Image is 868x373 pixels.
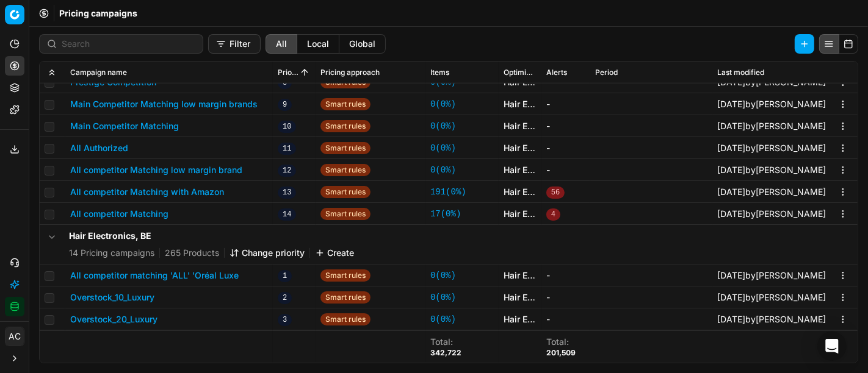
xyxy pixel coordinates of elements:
span: 11 [278,143,296,155]
span: Last modified [717,68,764,77]
a: 0(0%) [430,142,456,154]
div: by [PERSON_NAME] [717,120,826,132]
span: Pricing approach [320,68,380,77]
span: 265 Products [165,247,219,259]
span: [DATE] [717,143,745,153]
button: All competitor matching 'ALL' 'Oréal Luxe [70,269,239,282]
button: All competitor Matching with Amazon [70,186,224,198]
span: Items [430,68,449,77]
div: Total : [430,336,461,348]
td: - [541,137,590,159]
td: - [541,93,590,115]
span: AC [5,327,24,346]
nav: breadcrumb [59,7,137,20]
span: Smart rules [320,98,371,110]
button: Create [315,247,354,259]
span: [DATE] [717,99,745,109]
button: All competitor Matching low margin brand [70,164,242,176]
span: Smart rules [320,164,371,176]
span: [DATE] [717,208,745,219]
a: Hair Electronics, BE [504,313,537,325]
a: 0(0%) [430,98,456,110]
button: all [266,34,297,54]
div: Open Intercom Messenger [817,332,847,361]
span: 12 [278,165,296,177]
a: 17(0%) [430,208,461,220]
span: [DATE] [717,270,745,280]
input: Search [62,38,195,50]
span: [DATE] [717,187,745,197]
button: Overstock_10_Luxury [70,291,154,304]
span: [DATE] [717,77,745,87]
a: Hair Electronics, AT [504,186,537,198]
div: Total : [546,336,576,348]
span: [DATE] [717,314,745,324]
span: Period [595,68,618,77]
button: Main Competitor Matching low margin brands [70,98,258,110]
span: [DATE] [717,292,745,302]
a: Hair Electronics, AT [504,98,537,110]
span: Smart rules [320,186,371,198]
button: Expand all [45,65,59,80]
span: 2 [278,292,292,304]
span: 1 [278,270,292,282]
a: 0(0%) [430,313,456,325]
span: [DATE] [717,121,745,131]
button: All competitor Matching [70,208,168,220]
span: 13 [278,187,296,199]
span: 10 [278,121,296,133]
span: Smart rules [320,208,371,220]
div: 201,509 [546,348,576,358]
a: 0(0%) [430,164,456,176]
span: 4 [546,208,560,221]
div: by [PERSON_NAME] [717,186,826,198]
span: 56 [546,187,565,199]
button: Filter [208,34,261,54]
span: Smart rules [320,269,371,282]
td: - [541,115,590,137]
a: Hair Electronics, AT [504,142,537,154]
span: Campaign name [70,68,127,77]
span: Pricing campaigns [59,7,137,20]
span: Priority [278,68,298,77]
div: by [PERSON_NAME] [717,98,826,110]
td: - [541,265,590,286]
span: Smart rules [320,120,371,132]
td: - [541,159,590,181]
button: AC [5,327,24,346]
h5: Hair Electronics, BE [69,230,354,242]
span: 14 [278,208,296,221]
a: Hair Electronics, AT [504,120,537,132]
div: by [PERSON_NAME] [717,269,826,282]
button: Sorted by Priority ascending [298,66,311,79]
span: Smart rules [320,313,371,325]
span: [DATE] [717,165,745,175]
span: Smart rules [320,142,371,154]
span: Smart rules [320,291,371,304]
a: 191(0%) [430,186,466,198]
span: 9 [278,99,292,111]
a: 0(0%) [430,291,456,304]
button: local [297,34,339,54]
div: by [PERSON_NAME] [717,208,826,220]
button: Main Competitor Matching [70,120,179,132]
td: - [541,308,590,330]
a: Hair Electronics, BE [504,291,537,304]
span: Optimization groups [504,68,537,77]
div: by [PERSON_NAME] [717,142,826,154]
a: 0(0%) [430,120,456,132]
button: Change priority [230,247,305,259]
div: by [PERSON_NAME] [717,313,826,325]
div: 342,722 [430,348,461,358]
div: by [PERSON_NAME] [717,291,826,304]
span: 3 [278,314,292,326]
span: Alerts [546,68,567,77]
td: - [541,286,590,308]
button: All Authorized [70,142,128,154]
a: 0(0%) [430,269,456,282]
a: Hair Electronics, AT [504,208,537,220]
a: Hair Electronics, AT [504,164,537,176]
button: global [339,34,386,54]
button: Overstock_20_Luxury [70,313,157,325]
span: 14 Pricing campaigns [69,247,154,259]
